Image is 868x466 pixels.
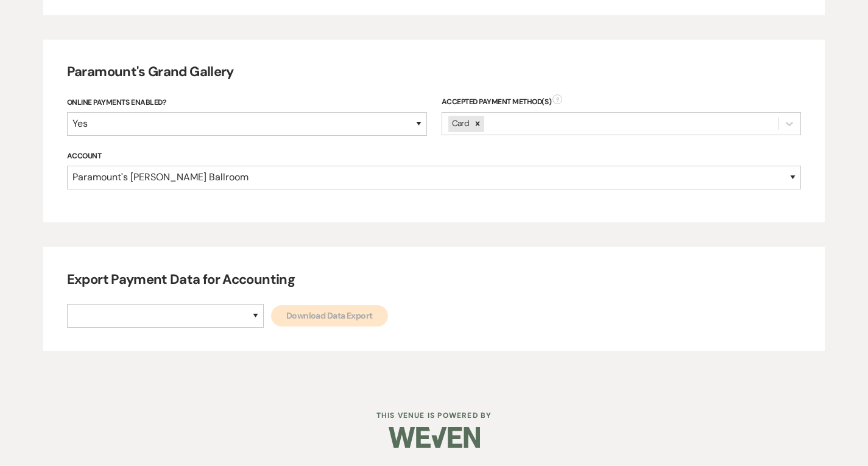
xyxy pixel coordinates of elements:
label: Account [67,150,802,163]
img: Weven Logo [389,416,480,459]
button: Download Data Export [271,305,388,327]
label: Online Payments Enabled? [67,96,427,110]
div: Card [448,116,471,132]
span: ? [552,94,562,104]
div: Accepted Payment Method(s) [442,96,802,107]
h4: Export Payment Data for Accounting [67,270,802,289]
h4: Paramount's Grand Gallery [67,63,802,82]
